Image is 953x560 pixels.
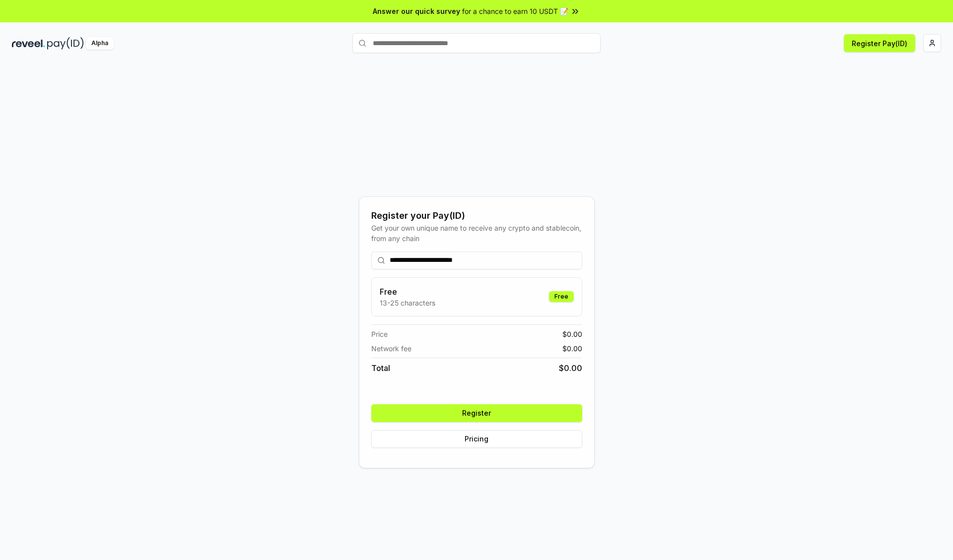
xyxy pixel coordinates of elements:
[47,37,84,50] img: pay_id
[371,362,390,374] span: Total
[373,6,460,16] span: Answer our quick survey
[371,209,582,223] div: Register your Pay(ID)
[380,298,435,308] p: 13-25 characters
[559,362,582,374] span: $ 0.00
[562,329,582,339] span: $ 0.00
[371,223,582,244] div: Get your own unique name to receive any crypto and stablecoin, from any chain
[371,343,411,354] span: Network fee
[844,34,915,52] button: Register Pay(ID)
[371,430,582,448] button: Pricing
[549,291,574,302] div: Free
[12,37,45,50] img: reveel_dark
[380,286,435,298] h3: Free
[371,329,388,339] span: Price
[371,404,582,422] button: Register
[86,37,114,50] div: Alpha
[462,6,568,16] span: for a chance to earn 10 USDT 📝
[562,343,582,354] span: $ 0.00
